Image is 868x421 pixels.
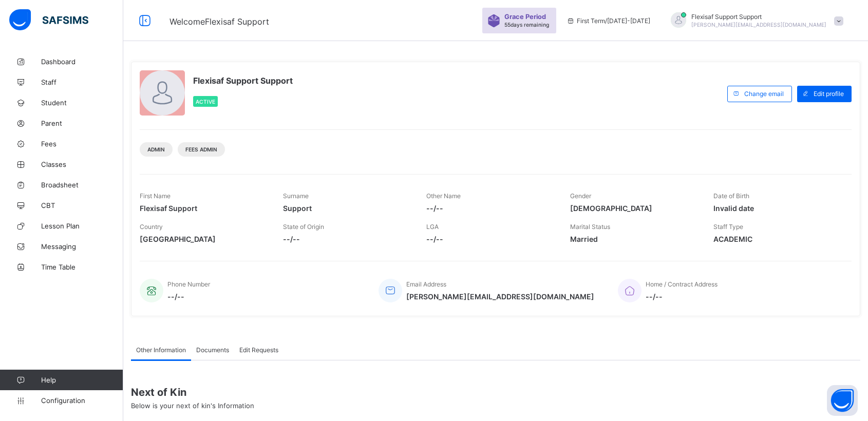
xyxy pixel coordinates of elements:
span: --/-- [283,235,411,243]
span: Change email [744,90,784,98]
span: Married [570,235,698,243]
span: [PERSON_NAME][EMAIL_ADDRESS][DOMAIN_NAME] [691,22,826,28]
span: Staff Type [713,223,743,231]
span: Surname [283,192,309,200]
span: Gender [570,192,591,200]
span: [DEMOGRAPHIC_DATA] [570,204,698,213]
span: Help [41,376,123,384]
span: Email Address [406,280,446,288]
span: State of Origin [283,223,324,231]
button: Open asap [827,385,858,416]
span: Admin [147,146,165,152]
span: Classes [41,160,123,168]
span: Configuration [41,396,123,405]
span: --/-- [167,292,210,301]
span: Phone Number [167,280,210,288]
span: Messaging [41,242,123,251]
span: Welcome Flexisaf Support [169,16,269,27]
span: Below is your next of kin's Information [131,401,254,410]
span: Edit profile [814,90,844,98]
span: session/term information [567,17,650,25]
span: LGA [426,223,439,231]
span: Other Name [426,192,461,200]
span: Country [140,223,163,231]
span: Flexisaf Support Support [193,75,293,86]
span: Invalid date [713,204,841,213]
span: Flexisaf Support Support [691,13,826,21]
span: Fees Admin [185,146,217,152]
span: Other Information [136,346,186,354]
span: Grace Period [504,13,546,21]
span: CBT [41,201,123,209]
span: Dashboard [41,58,123,66]
span: Support [283,204,411,213]
img: sticker-purple.71386a28dfed39d6af7621340158ba97.svg [487,14,500,27]
span: Time Table [41,263,123,271]
span: ACADEMIC [713,235,841,243]
span: Home / Contract Address [646,280,718,288]
span: --/-- [426,235,554,243]
span: Lesson Plan [41,222,123,230]
span: --/-- [426,204,554,213]
span: Flexisaf Support [140,204,268,213]
div: Flexisaf Support Support [661,12,848,29]
span: Parent [41,119,123,127]
span: First Name [140,192,171,200]
span: Active [196,99,215,105]
span: Documents [196,346,229,354]
span: Marital Status [570,223,610,231]
img: safsims [9,9,88,31]
span: Broadsheet [41,181,123,189]
span: Edit Requests [239,346,278,354]
span: 55 days remaining [504,22,549,28]
span: --/-- [646,292,718,301]
span: Fees [41,140,123,148]
span: Staff [41,78,123,86]
span: Next of Kin [131,386,860,398]
span: Date of Birth [713,192,749,200]
span: Student [41,99,123,107]
span: [PERSON_NAME][EMAIL_ADDRESS][DOMAIN_NAME] [406,292,594,301]
span: [GEOGRAPHIC_DATA] [140,235,268,243]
